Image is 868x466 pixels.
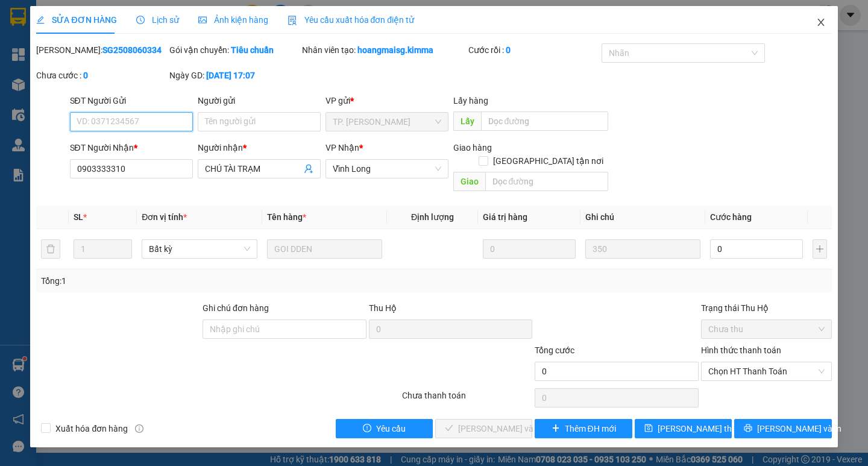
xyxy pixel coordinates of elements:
[206,71,255,80] b: [DATE] 17:07
[658,422,754,435] span: [PERSON_NAME] thay đổi
[816,17,826,27] span: close
[580,206,705,229] th: Ghi chú
[102,45,162,55] b: SG2508060334
[411,212,454,222] span: Định lượng
[304,164,313,174] span: user-add
[136,15,179,25] span: Lịch sử
[483,212,527,222] span: Giá trị hàng
[169,69,300,82] div: Ngày GD:
[70,141,193,154] div: SĐT Người Nhận
[41,274,336,288] div: Tổng: 1
[198,141,321,154] div: Người nhận
[36,16,45,24] span: edit
[333,113,441,131] span: TP. Hồ Chí Minh
[488,154,608,168] span: [GEOGRAPHIC_DATA] tận nơi
[644,424,653,433] span: save
[198,16,207,24] span: picture
[435,419,532,438] button: check[PERSON_NAME] và Giao hàng
[485,172,608,191] input: Dọc đường
[565,422,616,435] span: Thêm ĐH mới
[535,419,632,438] button: plusThêm ĐH mới
[51,422,133,435] span: Xuất hóa đơn hàng
[369,303,397,313] span: Thu Hộ
[169,43,300,57] div: Gói vận chuyển:
[267,239,382,259] input: VD: Bàn, Ghế
[506,45,511,55] b: 0
[701,301,832,315] div: Trạng thái Thu Hộ
[734,419,831,438] button: printer[PERSON_NAME] và In
[376,422,406,435] span: Yêu cầu
[198,15,268,25] span: Ảnh kiện hàng
[149,240,250,258] span: Bất kỳ
[708,320,825,338] span: Chưa thu
[142,212,187,222] span: Đơn vị tính
[36,69,167,82] div: Chưa cước :
[481,112,608,131] input: Dọc đường
[708,362,825,380] span: Chọn HT Thanh Toán
[36,15,116,25] span: SỬA ĐƠN HÀNG
[744,424,752,433] span: printer
[83,71,88,80] b: 0
[36,43,167,57] div: [PERSON_NAME]:
[635,419,732,438] button: save[PERSON_NAME] thay đổi
[136,16,145,24] span: clock-circle
[203,303,269,313] label: Ghi chú đơn hàng
[41,239,60,259] button: delete
[453,112,481,131] span: Lấy
[585,239,700,259] input: Ghi Chú
[363,424,371,433] span: exclamation-circle
[483,239,576,259] input: 0
[302,43,466,57] div: Nhân viên tạo:
[701,345,781,355] label: Hình thức thanh toán
[336,419,433,438] button: exclamation-circleYêu cầu
[288,15,415,25] span: Yêu cầu xuất hóa đơn điện tử
[535,345,574,355] span: Tổng cước
[813,239,827,259] button: plus
[325,94,448,107] div: VP gửi
[267,212,306,222] span: Tên hàng
[135,424,143,433] span: info-circle
[804,6,838,40] button: Close
[453,96,488,105] span: Lấy hàng
[468,43,599,57] div: Cước rồi :
[333,160,441,178] span: Vĩnh Long
[552,424,560,433] span: plus
[203,320,366,339] input: Ghi chú đơn hàng
[325,143,359,153] span: VP Nhận
[74,212,83,222] span: SL
[453,143,492,153] span: Giao hàng
[757,422,841,435] span: [PERSON_NAME] và In
[453,172,485,191] span: Giao
[288,16,297,25] img: icon
[710,212,752,222] span: Cước hàng
[70,94,193,107] div: SĐT Người Gửi
[357,45,433,55] b: hoangmaisg.kimma
[198,94,321,107] div: Người gửi
[231,45,274,55] b: Tiêu chuẩn
[401,389,534,410] div: Chưa thanh toán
